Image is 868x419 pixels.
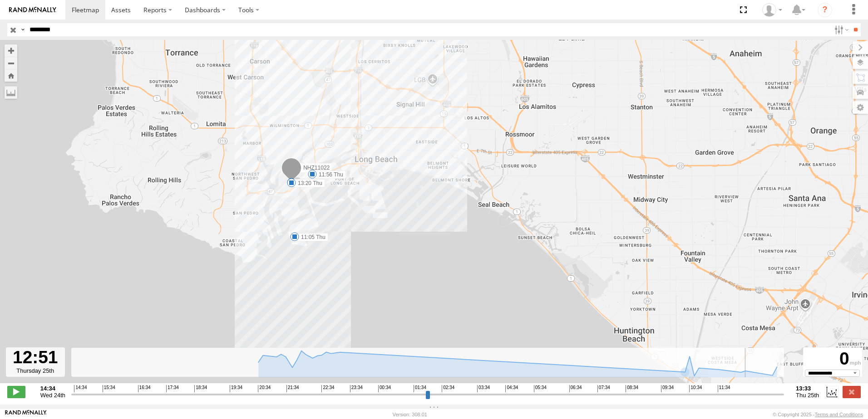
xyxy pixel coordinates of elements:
[5,44,17,57] button: Zoom in
[194,385,207,392] span: 18:34
[505,385,518,392] span: 04:34
[303,165,330,171] span: NHZ11022
[350,385,363,392] span: 23:34
[5,69,17,82] button: Zoom Home
[103,385,115,392] span: 15:34
[626,385,638,392] span: 08:34
[414,385,426,392] span: 01:34
[5,410,47,419] a: Visit our Website
[853,101,868,114] label: Map Settings
[312,171,346,179] label: 11:56 Thu
[393,412,427,417] div: Version: 308.01
[477,385,490,392] span: 03:34
[166,385,179,392] span: 17:34
[5,57,17,69] button: Zoom out
[286,385,299,392] span: 21:34
[378,385,391,392] span: 00:34
[534,385,547,392] span: 05:34
[230,385,242,392] span: 19:34
[258,385,271,392] span: 20:34
[19,23,26,36] label: Search Query
[569,385,582,392] span: 06:34
[796,385,819,392] strong: 13:33
[321,385,334,392] span: 22:34
[40,385,65,392] strong: 14:34
[597,385,610,392] span: 07:34
[818,3,832,17] i: ?
[804,349,861,370] div: 0
[759,3,785,17] div: Zulema McIntosch
[718,385,730,392] span: 11:34
[138,385,151,392] span: 16:34
[291,179,325,187] label: 13:20 Thu
[773,412,863,417] div: © Copyright 2025 -
[9,7,56,13] img: rand-logo.svg
[815,412,863,417] a: Terms and Conditions
[831,23,850,36] label: Search Filter Options
[74,385,87,392] span: 14:34
[40,392,65,399] span: Wed 24th Sep 2025
[442,385,454,392] span: 02:34
[843,386,861,398] label: Close
[796,392,819,399] span: Thu 25th Sep 2025
[7,386,25,398] label: Play/Stop
[295,233,328,241] label: 11:05 Thu
[5,86,17,99] label: Measure
[661,385,674,392] span: 09:34
[689,385,702,392] span: 10:34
